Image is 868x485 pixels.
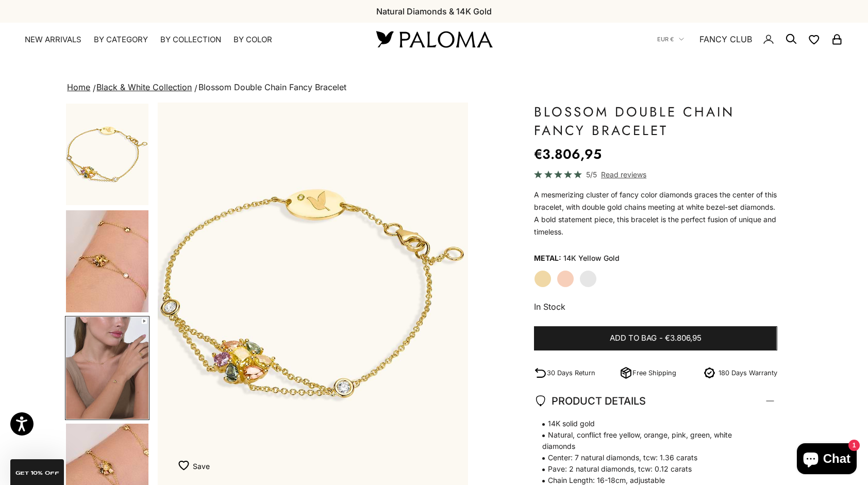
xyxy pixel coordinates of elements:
[94,35,148,45] summary: By Category
[66,317,148,419] img: #YellowGold #RoseGold #WhiteGold
[534,382,777,420] summary: PRODUCT DETAILS
[178,456,210,476] button: Add to Wishlist
[25,35,352,45] nav: Primary navigation
[534,452,766,463] span: Center: 7 natural diamonds, tcw: 1.36 carats
[586,169,597,180] span: 5/5
[534,300,777,313] p: In Stock
[66,210,148,312] img: #YellowGold #RoseGold #WhiteGold
[534,463,766,475] span: Pave: 2 natural diamonds, tcw: 0.12 carats
[610,332,657,345] span: Add to bag
[601,169,646,180] span: Read reviews
[66,104,148,205] img: #YellowGold
[547,367,595,378] p: 30 Days Return
[376,5,492,18] p: Natural Diamonds & 14K Gold
[699,32,752,46] a: FANCY CLUB
[657,35,674,44] span: EUR €
[563,250,620,266] variant-option-value: 14K Yellow Gold
[25,35,81,45] a: NEW ARRIVALS
[10,459,64,485] div: GET 10% Off
[534,250,561,266] legend: Metal:
[534,169,777,180] a: 5/5 Read reviews
[233,35,272,45] summary: By Color
[665,332,702,345] span: €3.806,95
[198,82,346,92] span: Blossom Double Chain Fancy Bracelet
[534,144,602,164] sale-price: €3.806,95
[534,429,766,452] span: Natural, conflict free yellow, orange, pink, green, white diamonds
[632,367,676,378] p: Free Shipping
[15,471,59,476] span: GET 10% Off
[534,326,777,351] button: Add to bag-€3.806,95
[65,209,149,313] button: Go to item 4
[719,367,777,378] p: 180 Days Warranty
[534,189,777,238] div: A mesmerizing cluster of fancy color diamonds graces the center of this bracelet, with double gol...
[96,82,192,92] a: Black & White Collection
[534,418,766,429] span: 14K solid gold
[65,103,149,206] button: Go to item 1
[65,316,149,420] button: Go to item 5
[534,103,777,140] h1: Blossom Double Chain Fancy Bracelet
[657,23,843,56] nav: Secondary navigation
[794,443,860,477] inbox-online-store-chat: Shopify online store chat
[160,35,221,45] summary: By Collection
[534,392,646,410] span: PRODUCT DETAILS
[67,82,90,92] a: Home
[657,35,684,44] button: EUR €
[65,80,803,95] nav: breadcrumbs
[178,460,193,471] img: wishlist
